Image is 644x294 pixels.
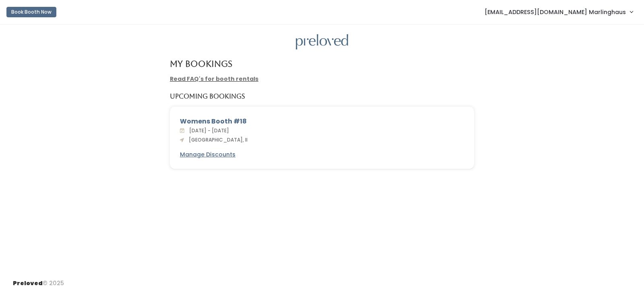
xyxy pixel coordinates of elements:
[477,3,641,21] a: [EMAIL_ADDRESS][DOMAIN_NAME] Marlinghaus
[170,75,258,83] a: Read FAQ's for booth rentals
[13,273,64,288] div: © 2025
[296,34,348,50] img: preloved logo
[6,3,56,21] a: Book Booth Now
[485,8,626,16] span: [EMAIL_ADDRESS][DOMAIN_NAME] Marlinghaus
[180,150,235,159] a: Manage Discounts
[170,59,232,68] h4: My Bookings
[186,127,229,134] span: [DATE] - [DATE]
[170,93,245,100] h5: Upcoming Bookings
[180,117,464,126] div: Womens Booth #18
[6,7,56,17] button: Book Booth Now
[186,136,248,143] span: [GEOGRAPHIC_DATA], Il
[13,279,43,287] span: Preloved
